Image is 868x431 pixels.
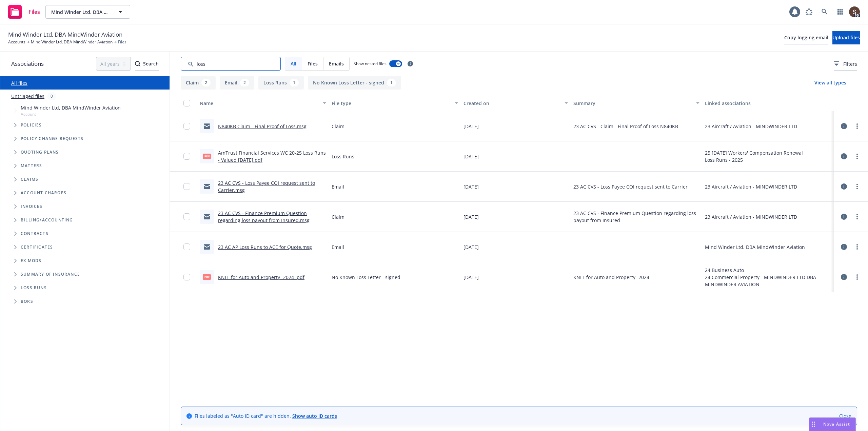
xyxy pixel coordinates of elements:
button: Summary [571,95,703,111]
img: photo [849,6,860,17]
div: Linked associations [705,100,831,107]
a: N840KB Claim - Final Proof of Loss.msg [218,123,307,130]
span: Policy change requests [21,137,83,141]
span: pdf [203,154,211,159]
a: Files [5,2,43,21]
div: Mind Winder Ltd, DBA MindWinder Aviation [705,243,805,251]
input: Toggle Row Selected [183,213,190,220]
button: Created on [461,95,571,111]
div: 1 [290,79,299,86]
span: [DATE] [463,183,479,190]
a: more [853,243,861,251]
a: Report a Bug [802,5,816,19]
span: Contracts [21,232,48,236]
span: Certificates [21,245,53,249]
button: Copy logging email [784,31,828,44]
a: Untriaged files [11,93,44,100]
span: Files [28,9,40,15]
span: Loss Runs [332,153,354,160]
input: Select all [183,100,190,106]
span: Account [21,111,121,117]
button: Email [220,76,254,90]
button: File type [329,95,461,111]
a: more [853,182,861,191]
a: more [853,213,861,221]
svg: Search [135,61,140,66]
input: Toggle Row Selected [183,153,190,160]
a: KNLL for Auto and Property -2024 .pdf [218,274,304,280]
div: Name [200,100,319,107]
input: Toggle Row Selected [183,243,190,250]
span: Files [308,60,318,67]
div: Search [135,57,159,70]
span: Claim [332,123,344,130]
span: Claim [332,213,344,220]
span: BORs [21,299,33,303]
span: Quoting plans [21,150,59,154]
div: File type [332,100,451,107]
div: Drag to move [809,418,818,431]
a: Accounts [8,39,25,45]
a: 23 AC CVS - Finance Premium Question regarding loss payout from Insured.msg [218,210,310,223]
button: Claim [181,76,216,90]
span: Copy logging email [784,34,828,41]
span: Email [332,243,344,251]
span: Associations [11,59,44,68]
div: 24 Business Auto [705,267,831,274]
span: Loss Runs [21,286,47,290]
button: Mind Winder Ltd, DBA MindWinder Aviation [45,5,130,19]
span: Emails [329,60,344,67]
div: Summary [573,100,692,107]
a: Show auto ID cards [292,413,337,419]
div: Tree Example [0,103,170,213]
div: 0 [47,92,56,100]
a: 23 AC CVS - Loss Payee COI request sent to Carrier.msg [218,180,315,193]
button: Name [197,95,329,111]
div: 23 Aircraft / Aviation - MINDWINDER LTD [705,213,797,220]
span: 23 AC CVS - Claim - Final Proof of Loss N840KB [573,123,678,130]
span: Claims [21,177,38,181]
button: Loss Runs [258,76,304,90]
a: more [853,273,861,281]
span: Email [332,183,344,190]
div: 2 [240,79,249,86]
span: Filters [834,60,857,67]
span: 23 AC CVS - Finance Premium Question regarding loss payout from Insured [573,210,700,224]
button: View all types [804,76,857,90]
a: more [853,122,861,130]
span: [DATE] [463,153,479,160]
span: [DATE] [463,213,479,220]
input: Toggle Row Selected [183,123,190,130]
button: SearchSearch [135,57,159,71]
span: All [291,60,296,67]
button: Filters [834,57,857,71]
span: Billing/Accounting [21,218,73,222]
span: Nova Assist [823,421,850,427]
span: [DATE] [463,243,479,251]
button: Upload files [832,31,860,44]
a: Switch app [833,5,847,19]
span: Summary of insurance [21,272,80,276]
input: Search by keyword... [181,57,281,71]
div: 24 Commercial Property - MINDWINDER LTD DBA MINDWINDER AVIATION [705,274,831,288]
input: Toggle Row Selected [183,274,190,280]
span: Upload files [832,34,860,41]
span: Filters [843,60,857,67]
span: KNLL for Auto and Property -2024 [573,274,649,281]
span: Account charges [21,191,66,195]
a: 23 AC AP Loss Runs to ACE for Quote.msg [218,244,312,250]
span: [DATE] [463,123,479,130]
div: 23 Aircraft / Aviation - MINDWINDER LTD [705,183,797,190]
span: Mind Winder Ltd, DBA MindWinder Aviation [21,104,121,111]
button: Nova Assist [809,417,856,431]
span: [DATE] [463,274,479,281]
span: Show nested files [354,61,387,66]
span: Mind Winder Ltd, DBA MindWinder Aviation [8,30,122,39]
span: pdf [203,274,211,279]
div: Folder Tree Example [0,213,170,308]
div: Loss Runs - 2025 [705,156,803,163]
span: Matters [21,164,42,168]
input: Toggle Row Selected [183,183,190,190]
button: No Known Loss Letter - signed [308,76,401,90]
span: Policies [21,123,42,127]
